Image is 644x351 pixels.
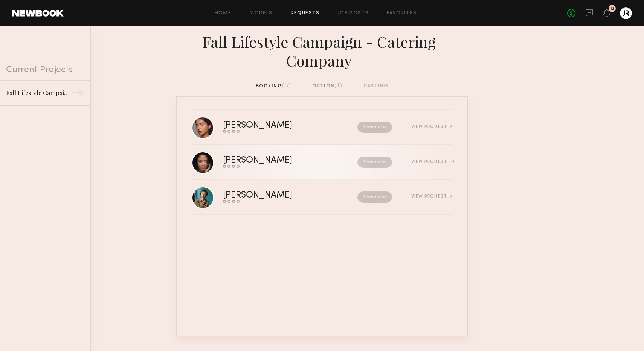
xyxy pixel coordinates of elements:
div: [PERSON_NAME] [223,191,325,200]
div: [PERSON_NAME] [223,156,325,165]
a: [PERSON_NAME]CompleteView Request [192,145,452,180]
a: Models [249,11,272,16]
nb-request-status: Complete [357,191,392,203]
a: [PERSON_NAME]CompleteView Request [192,110,452,145]
a: Favorites [387,11,417,16]
a: Job Posts [338,11,369,16]
a: Home [215,11,232,16]
a: Requests [291,11,320,16]
div: View Request [411,194,452,199]
div: → [72,87,84,102]
nb-request-status: Complete [357,122,392,133]
div: option [312,82,343,90]
div: [PERSON_NAME] [223,121,325,130]
div: View Request [411,125,452,129]
span: (1) [334,83,343,89]
nb-request-status: Complete [357,157,392,168]
a: [PERSON_NAME]CompleteView Request [192,180,452,215]
div: Fall Lifestyle Campaign - Catering Company [176,32,468,70]
div: View Request [411,160,452,164]
div: 12 [610,7,615,11]
div: Fall Lifestyle Campaign - Catering Company [6,88,72,97]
